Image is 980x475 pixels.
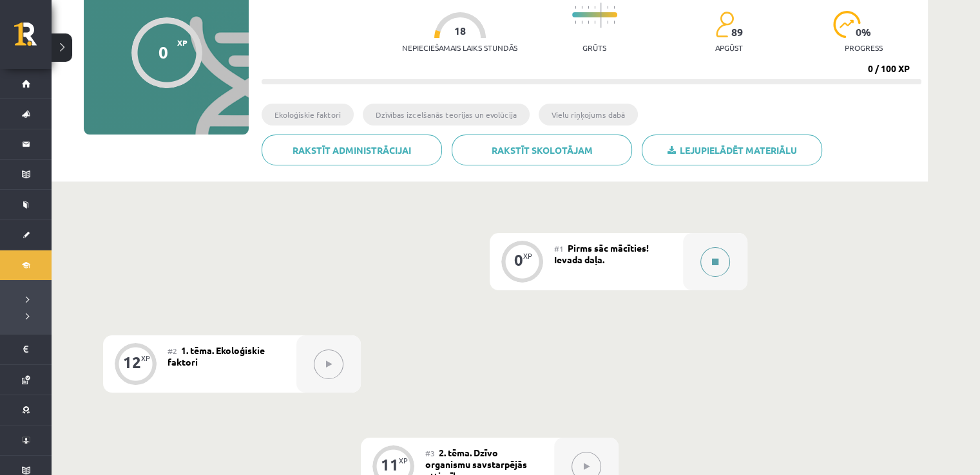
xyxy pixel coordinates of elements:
[600,3,602,28] img: icon-long-line-d9ea69661e0d244f92f715978eff75569469978d946b2353a9bb055b3ed8787d.svg
[177,38,187,47] span: XP
[363,104,530,126] li: Dzīvības izcelšanās teorijas un evolūcija
[581,21,582,24] img: icon-short-line-57e1e144782c952c97e751825c79c345078a6d821885a25fce030b3d8c18986b.svg
[402,43,517,52] p: Nepieciešamais laiks stundās
[845,43,883,52] p: progress
[554,243,564,254] span: #1
[607,6,608,9] img: icon-short-line-57e1e144782c952c97e751825c79c345078a6d821885a25fce030b3d8c18986b.svg
[523,252,532,259] div: XP
[554,242,649,265] span: Pirms sāc mācīties! Ievada daļa.
[715,43,743,52] p: apgūst
[539,104,638,126] li: Vielu riņķojums dabā
[514,254,523,266] div: 0
[613,6,615,9] img: icon-short-line-57e1e144782c952c97e751825c79c345078a6d821885a25fce030b3d8c18986b.svg
[381,459,399,470] div: 11
[575,6,576,9] img: icon-short-line-57e1e144782c952c97e751825c79c345078a6d821885a25fce030b3d8c18986b.svg
[14,23,52,55] a: Rīgas 1. Tālmācības vidusskola
[594,21,595,24] img: icon-short-line-57e1e144782c952c97e751825c79c345078a6d821885a25fce030b3d8c18986b.svg
[594,6,595,9] img: icon-short-line-57e1e144782c952c97e751825c79c345078a6d821885a25fce030b3d8c18986b.svg
[588,6,589,9] img: icon-short-line-57e1e144782c952c97e751825c79c345078a6d821885a25fce030b3d8c18986b.svg
[399,457,408,464] div: XP
[613,21,615,24] img: icon-short-line-57e1e144782c952c97e751825c79c345078a6d821885a25fce030b3d8c18986b.svg
[452,135,632,165] a: Rakstīt skolotājam
[141,355,150,362] div: XP
[642,135,822,165] a: Lejupielādēt materiālu
[833,11,861,38] img: icon-progress-161ccf0a02000e728c5f80fcf4c31c7af3da0e1684b2b1d7c360e028c24a22f1.svg
[715,11,734,38] img: students-c634bb4e5e11cddfef0936a35e636f08e4e9abd3cc4e673bd6f9a4125e45ecb1.svg
[581,6,582,9] img: icon-short-line-57e1e144782c952c97e751825c79c345078a6d821885a25fce030b3d8c18986b.svg
[168,344,265,368] span: 1. tēma. Ekoloģiskie faktori
[588,21,589,24] img: icon-short-line-57e1e144782c952c97e751825c79c345078a6d821885a25fce030b3d8c18986b.svg
[262,104,354,126] li: Ekoloģiskie faktori
[123,357,141,368] div: 12
[159,42,168,62] div: 0
[856,26,872,38] span: 0 %
[425,448,435,458] span: #3
[262,135,442,165] a: Rakstīt administrācijai
[454,25,466,37] span: 18
[575,21,576,24] img: icon-short-line-57e1e144782c952c97e751825c79c345078a6d821885a25fce030b3d8c18986b.svg
[607,21,608,24] img: icon-short-line-57e1e144782c952c97e751825c79c345078a6d821885a25fce030b3d8c18986b.svg
[582,43,606,52] p: Grūts
[168,346,177,356] span: #2
[731,26,743,38] span: 89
